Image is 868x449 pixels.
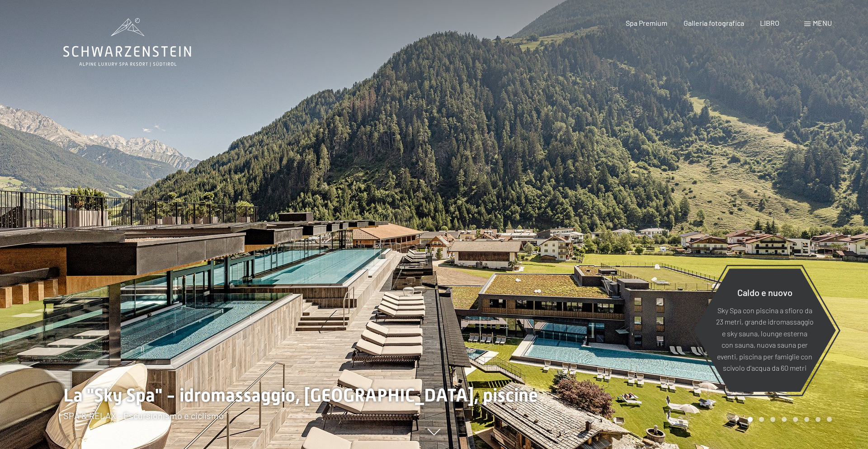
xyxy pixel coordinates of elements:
font: Sky Spa con piscina a sfioro da 23 metri, grande idromassaggio e sky sauna, lounge esterna con sa... [716,306,814,372]
div: Paginazione carosello [745,417,832,422]
div: Pagina 8 della giostra [827,417,832,422]
div: Carosello Pagina 7 [816,417,821,422]
a: Galleria fotografica [684,19,744,27]
div: Carosello Pagina 2 [759,417,764,422]
div: Pagina 6 della giostra [804,417,809,422]
div: Pagina Carosello 1 (Diapositiva corrente) [748,417,753,422]
a: LIBRO [760,19,779,27]
a: Spa Premium [626,19,667,27]
div: Pagina 4 del carosello [782,417,787,422]
font: Caldo e nuovo [737,287,793,297]
div: Pagina 5 della giostra [793,417,798,422]
div: Pagina 3 della giostra [770,417,775,422]
a: Caldo e nuovo Sky Spa con piscina a sfioro da 23 metri, grande idromassaggio e sky sauna, lounge ... [693,268,836,392]
font: menu [813,19,832,27]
